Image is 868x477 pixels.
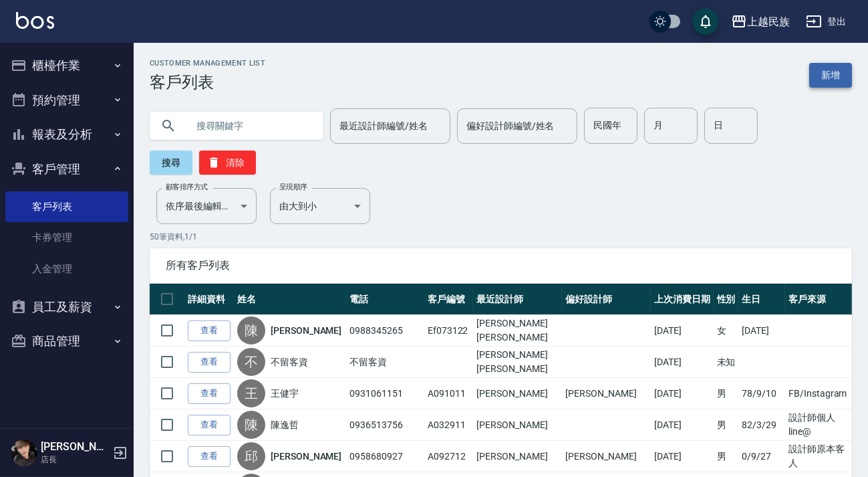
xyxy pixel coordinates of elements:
a: [PERSON_NAME] [271,324,341,337]
label: 呈現順序 [279,182,307,192]
label: 顧客排序方式 [166,182,208,192]
td: [DATE] [651,409,714,441]
td: 設計師個人line@ [785,409,852,441]
th: 上次消費日期 [651,284,714,315]
a: 查看 [188,415,231,436]
a: 陳逸哲 [271,418,299,432]
td: A091011 [424,378,474,409]
a: 查看 [188,446,231,467]
td: 男 [714,441,739,472]
button: 客戶管理 [5,152,128,187]
a: 入金管理 [5,254,128,284]
img: Logo [16,12,54,29]
td: 78/9/10 [738,378,785,409]
span: 所有客戶列表 [166,259,836,272]
img: Person [11,440,37,466]
a: 王健宇 [271,387,299,400]
td: 未知 [714,347,739,378]
th: 最近設計師 [473,284,562,315]
th: 偏好設計師 [562,284,651,315]
button: 員工及薪資 [5,290,128,324]
th: 電話 [347,284,424,315]
a: 查看 [188,383,231,404]
th: 性別 [714,284,739,315]
th: 客戶編號 [424,284,474,315]
button: 搜尋 [150,151,192,175]
td: A092712 [424,441,474,472]
td: Ef073122 [424,315,474,347]
h3: 客戶列表 [150,73,265,92]
div: 上越民族 [747,13,790,30]
a: [PERSON_NAME] [271,450,341,463]
td: [DATE] [651,441,714,472]
td: 0/9/27 [738,441,785,472]
td: 0988345265 [347,315,424,347]
button: 預約管理 [5,83,128,118]
h2: Customer Management List [150,59,265,68]
td: 0931061151 [347,378,424,409]
td: A032911 [424,409,474,441]
div: 由大到小 [270,188,370,224]
a: 不留客資 [271,355,308,369]
td: 女 [714,315,739,347]
button: 清除 [199,151,256,175]
td: [PERSON_NAME] [562,441,651,472]
td: [DATE] [651,347,714,378]
td: [DATE] [738,315,785,347]
td: FB/Instagram [785,378,852,409]
h5: [PERSON_NAME] [41,440,109,454]
button: 商品管理 [5,324,128,359]
a: 查看 [188,352,231,373]
td: 男 [714,378,739,409]
th: 姓名 [234,284,347,315]
p: 50 筆資料, 1 / 1 [150,231,852,243]
td: [PERSON_NAME] [473,441,562,472]
button: 報表及分析 [5,117,128,152]
button: save [692,8,719,35]
td: [PERSON_NAME] [473,409,562,441]
div: 陳 [237,316,265,345]
a: 卡券管理 [5,222,128,253]
td: 男 [714,409,739,441]
div: 不 [237,348,265,376]
td: 0936513756 [347,409,424,441]
td: [DATE] [651,378,714,409]
td: [DATE] [651,315,714,347]
td: 不留客資 [347,347,424,378]
td: 82/3/29 [738,409,785,441]
td: [PERSON_NAME][PERSON_NAME] [473,315,562,347]
div: 邱 [237,442,265,470]
input: 搜尋關鍵字 [187,108,313,144]
button: 上越民族 [726,8,795,35]
td: [PERSON_NAME] [473,378,562,409]
div: 陳 [237,411,265,439]
p: 店長 [41,454,109,466]
td: 0958680927 [347,441,424,472]
div: 王 [237,379,265,407]
th: 客戶來源 [785,284,852,315]
td: 設計師原本客人 [785,441,852,472]
a: 新增 [809,63,852,88]
th: 詳細資料 [184,284,234,315]
a: 查看 [188,320,231,341]
button: 登出 [801,9,852,34]
button: 櫃檯作業 [5,48,128,83]
td: [PERSON_NAME] [562,378,651,409]
a: 客戶列表 [5,191,128,222]
div: 依序最後編輯時間 [156,188,257,224]
td: [PERSON_NAME][PERSON_NAME] [473,347,562,378]
th: 生日 [738,284,785,315]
